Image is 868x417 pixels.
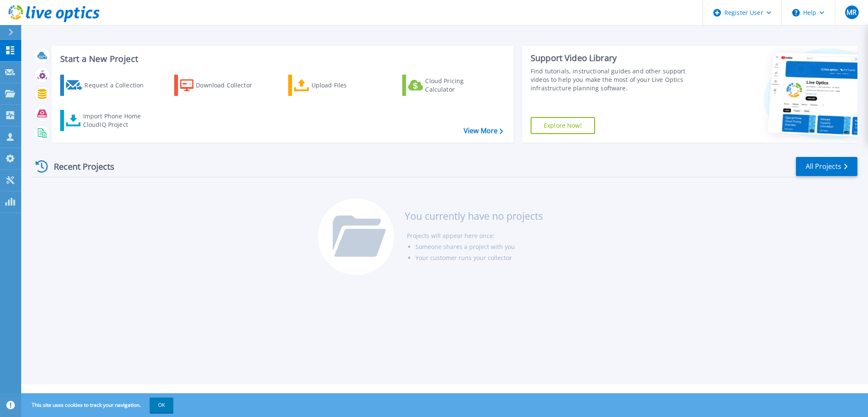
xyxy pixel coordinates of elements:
div: Download Collector [196,77,264,94]
div: Upload Files [312,77,379,94]
a: All Projects [796,157,857,176]
li: Someone shares a project with you [415,241,543,252]
span: This site uses cookies to track your navigation. [23,397,173,413]
h3: Start a New Project [60,54,503,64]
a: Upload Files [288,75,383,96]
div: Import Phone Home CloudIQ Project [83,112,149,129]
a: View More [464,127,503,135]
div: Request a Collection [84,77,152,94]
a: Cloud Pricing Calculator [402,75,497,96]
div: Recent Projects [33,156,126,177]
div: Cloud Pricing Calculator [425,77,493,94]
div: Find tutorials, instructional guides and other support videos to help you make the most of your L... [531,67,702,92]
a: Explore Now! [531,117,595,134]
button: OK [150,397,173,413]
a: Download Collector [174,75,269,96]
li: Projects will appear here once: [407,230,543,241]
div: Support Video Library [531,53,702,64]
span: MR [846,9,857,16]
h3: You currently have no projects [405,211,543,221]
a: Request a Collection [60,75,155,96]
li: Your customer runs your collector [415,252,543,263]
